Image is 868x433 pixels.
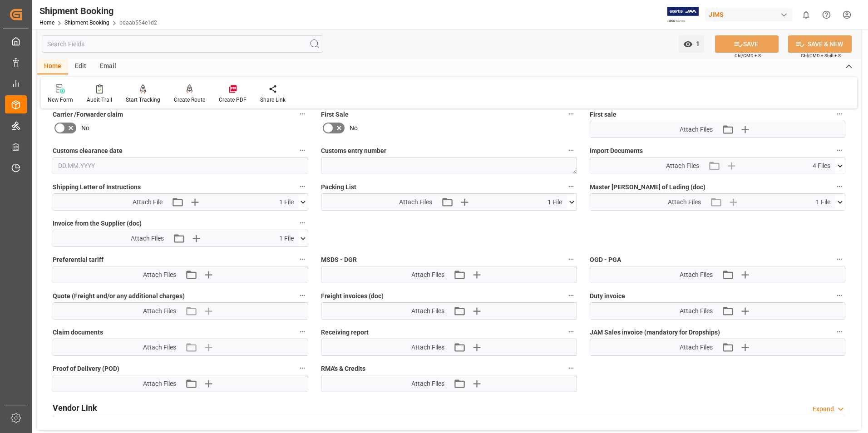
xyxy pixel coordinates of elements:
[565,108,577,120] button: First Sale
[833,290,845,301] button: Duty invoice
[590,110,616,119] span: First sale
[813,404,834,414] div: Expand
[590,146,643,156] span: Import Documents
[143,270,176,280] span: Attach Files
[833,181,845,192] button: Master [PERSON_NAME] of Lading (doc)
[788,35,852,53] button: SAVE & NEW
[693,40,700,47] span: 1
[816,197,830,207] span: 1 File
[816,5,837,25] button: Help Center
[174,96,205,104] div: Create Route
[296,326,308,338] button: Claim documents
[411,343,444,352] span: Attach Files
[131,234,164,243] span: Attach Files
[296,181,308,192] button: Shipping Letter of Instructions
[833,326,845,338] button: JAM Sales invoice (mandatory for Dropships)
[565,253,577,265] button: MSDS - DGR
[801,52,841,59] span: Ctrl/CMD + Shift + S
[53,182,141,192] span: Shipping Letter of Instructions
[53,146,123,156] span: Customs clearance date
[279,234,294,243] span: 1 File
[296,362,308,374] button: Proof of Delivery (POD)
[679,35,704,53] button: open menu
[53,255,104,265] span: Preferential tariff
[680,306,713,316] span: Attach Files
[53,291,185,301] span: Quote (Freight and/or any additional charges)
[411,306,444,316] span: Attach Files
[321,328,369,337] span: Receiving report
[133,197,163,207] span: Attach File
[296,144,308,156] button: Customs clearance date
[399,197,432,207] span: Attach Files
[296,290,308,301] button: Quote (Freight and/or any additional charges)
[565,144,577,156] button: Customs entry number
[590,291,625,301] span: Duty invoice
[143,379,176,389] span: Attach Files
[411,270,444,280] span: Attach Files
[260,96,286,104] div: Share Link
[279,197,294,207] span: 1 File
[68,59,93,74] div: Edit
[715,35,779,53] button: SAVE
[53,157,308,174] input: DD.MM.YYYY
[53,364,119,374] span: Proof of Delivery (POD)
[53,219,142,228] span: Invoice from the Supplier (doc)
[350,123,358,133] span: No
[42,35,323,53] input: Search Fields
[833,253,845,265] button: OGD - PGA
[813,161,830,171] span: 4 Files
[590,255,621,265] span: OGD - PGA
[64,20,109,26] a: Shipment Booking
[126,96,160,104] div: Start Tracking
[668,197,701,207] span: Attach Files
[705,8,792,21] div: JIMS
[565,326,577,338] button: Receiving report
[411,379,444,389] span: Attach Files
[143,306,176,316] span: Attach Files
[37,59,68,74] div: Home
[667,7,699,23] img: Exertis%20JAM%20-%20Email%20Logo.jpg_1722504956.jpg
[296,253,308,265] button: Preferential tariff
[87,96,112,104] div: Audit Trail
[796,5,816,25] button: show 0 new notifications
[833,108,845,120] button: First sale
[296,108,308,120] button: Carrier /Forwarder claim
[219,96,247,104] div: Create PDF
[48,96,73,104] div: New Form
[590,328,720,337] span: JAM Sales invoice (mandatory for Dropships)
[565,290,577,301] button: Freight invoices (doc)
[666,161,699,171] span: Attach Files
[39,4,157,18] div: Shipment Booking
[296,217,308,229] button: Invoice from the Supplier (doc)
[833,144,845,156] button: Import Documents
[680,343,713,352] span: Attach Files
[321,364,365,374] span: RMA's & Credits
[321,146,386,156] span: Customs entry number
[53,328,103,337] span: Claim documents
[321,291,384,301] span: Freight invoices (doc)
[321,110,349,119] span: First Sale
[705,6,796,23] button: JIMS
[81,123,89,133] span: No
[680,125,713,134] span: Attach Files
[547,197,562,207] span: 1 File
[680,270,713,280] span: Attach Files
[53,110,123,119] span: Carrier /Forwarder claim
[565,362,577,374] button: RMA's & Credits
[143,343,176,352] span: Attach Files
[93,59,123,74] div: Email
[735,52,761,59] span: Ctrl/CMD + S
[39,20,54,26] a: Home
[590,182,705,192] span: Master [PERSON_NAME] of Lading (doc)
[53,402,97,414] h2: Vendor Link
[321,255,357,265] span: MSDS - DGR
[565,181,577,192] button: Packing List
[321,182,356,192] span: Packing List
